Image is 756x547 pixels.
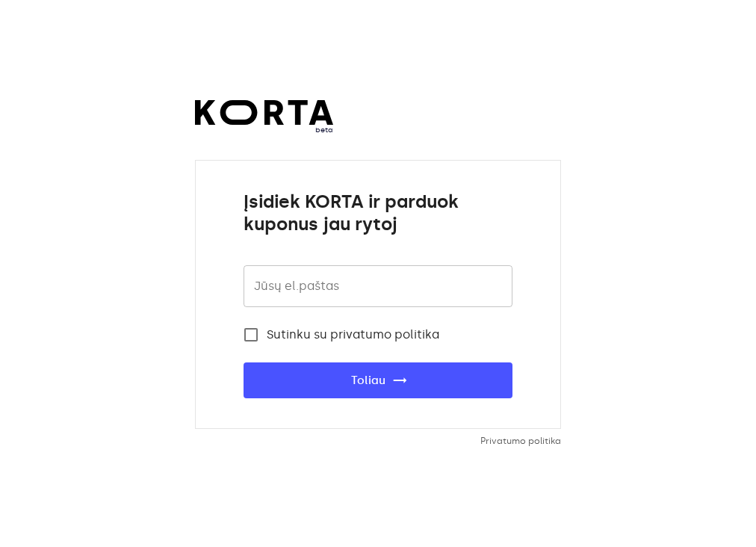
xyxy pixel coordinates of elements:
button: Toliau [244,362,512,398]
span: Sutinku su privatumo politika [267,326,439,344]
span: beta [195,125,333,135]
a: beta [195,100,333,135]
h1: Įsidiek KORTA ir parduok kuponus jau rytoj [244,191,512,235]
a: Privatumo politika [480,436,561,446]
span: Toliau [267,371,489,390]
span: trending_flat [391,372,408,389]
img: Korta [195,100,333,125]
